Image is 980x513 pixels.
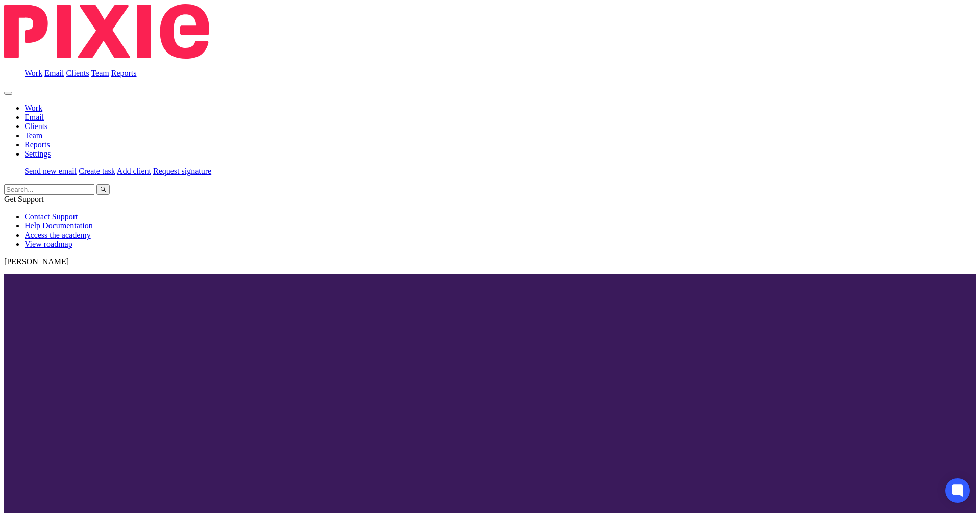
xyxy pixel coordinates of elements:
a: Request signature [153,167,211,175]
a: Clients [24,122,47,131]
a: View roadmap [24,240,72,248]
img: Pixie [4,4,209,59]
a: Add client [117,167,151,175]
a: Reports [24,140,50,149]
a: Contact Support [24,212,78,221]
a: Send new email [24,167,77,175]
span: Get Support [4,195,44,203]
a: Reports [111,69,137,78]
input: Search [4,184,94,195]
a: Help Documentation [24,221,93,230]
p: [PERSON_NAME] [4,257,976,266]
a: Clients [66,69,89,78]
a: Email [24,113,44,121]
a: Team [24,131,42,140]
a: Email [44,69,64,78]
a: Work [24,69,42,78]
a: Work [24,104,42,112]
a: Settings [24,149,51,158]
a: Access the academy [24,230,91,239]
a: Team [91,69,109,78]
a: Create task [79,167,115,175]
button: Search [96,184,110,195]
